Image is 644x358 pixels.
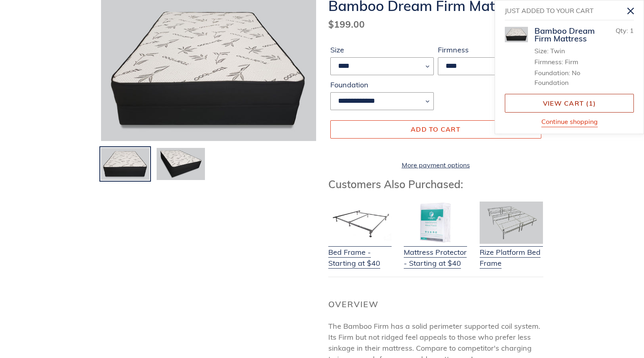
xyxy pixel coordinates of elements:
h2: Just added to your cart [505,4,622,18]
a: View cart (1 item) [505,94,634,113]
img: Bamboo Dream Firm Mattress [505,27,528,42]
img: Bed Frame [328,202,392,244]
img: Load image into Gallery viewer, Bamboo Dream Firm Mattress [156,147,206,181]
span: Add to cart [411,125,461,133]
button: Continue shopping [541,117,598,127]
img: Load image into Gallery viewer, Bamboo Dream Firm Mattress [100,147,150,181]
img: Adjustable Base [480,202,543,244]
div: Bamboo Dream Firm Mattress [534,27,597,42]
span: $199.00 [328,18,365,30]
h2: Overview [328,299,543,309]
button: Add to cart [330,120,541,138]
li: Firmness: Firm [534,57,597,67]
h3: Customers Also Purchased: [328,178,543,191]
a: Mattress Protector - Starting at $40 [404,236,467,269]
label: Size [330,44,434,55]
span: Qty: [616,26,628,35]
ul: Product details [534,44,597,87]
li: Foundation: No Foundation [534,68,597,87]
span: 1 [630,26,634,35]
img: Mattress Protector [404,202,467,244]
button: Close [622,2,640,20]
label: Firmness [438,44,541,55]
label: Foundation [330,79,434,90]
a: Rize Platform Bed Frame [480,236,543,269]
span: 1 item [589,99,593,107]
li: Size: Twin [534,46,597,56]
a: Bed Frame - Starting at $40 [328,236,392,269]
a: More payment options [330,160,541,170]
